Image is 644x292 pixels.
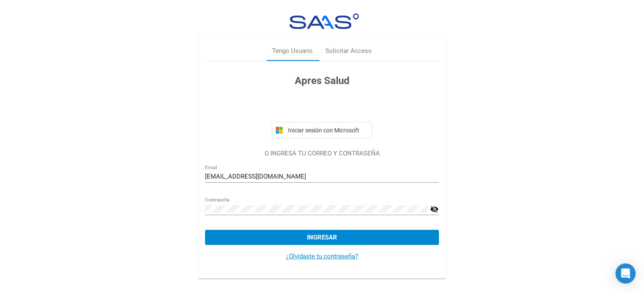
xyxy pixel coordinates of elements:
[205,73,439,88] h3: Apres Salud
[286,127,369,134] span: Iniciar sesión con Microsoft
[205,230,439,245] button: Ingresar
[307,234,337,241] span: Ingresar
[430,204,439,214] mat-icon: visibility_off
[272,122,372,139] button: Iniciar sesión con Microsoft
[267,97,377,116] iframe: Botón Iniciar sesión con Google
[325,46,372,56] div: Solicitar Acceso
[272,46,313,56] div: Tengo Usuario
[286,253,358,260] a: ¿Olvidaste tu contraseña?
[205,149,439,158] p: O INGRESÁ TU CORREO Y CONTRASEÑA
[615,263,636,284] div: Open Intercom Messenger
